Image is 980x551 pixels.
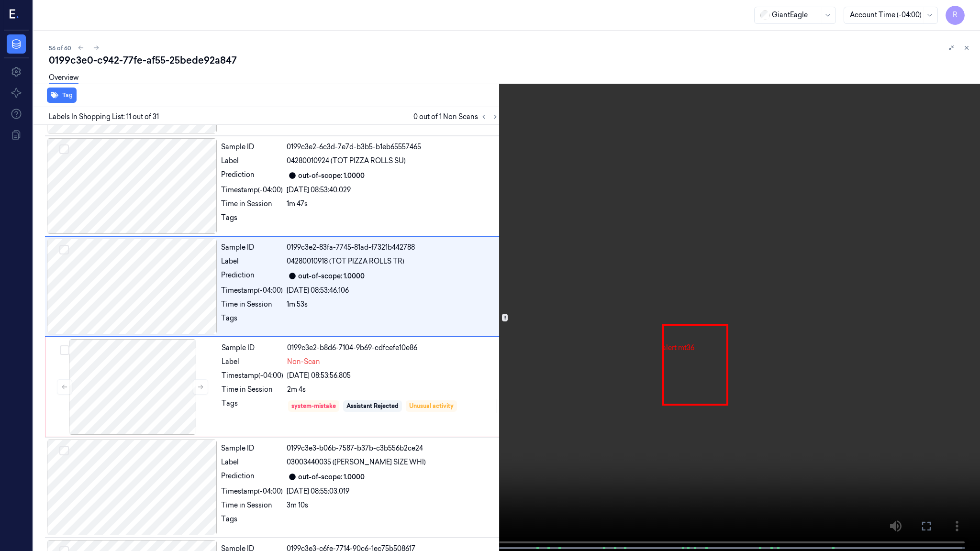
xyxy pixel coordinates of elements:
div: 1m 53s [287,299,499,309]
div: Time in Session [222,385,283,395]
div: Label [221,256,283,266]
div: Tags [221,514,283,529]
div: Assistant Rejected [346,402,399,410]
div: 0199c3e2-b8d6-7104-9b69-cdfcefe10e86 [287,343,499,353]
button: Select row [59,245,69,254]
div: 0199c3e2-83fa-7745-81ad-f7321b442788 [287,242,499,253]
div: system-mistake [291,402,336,410]
div: [DATE] 08:53:40.029 [287,185,499,195]
div: Prediction [221,471,283,483]
button: Select row [60,345,69,355]
div: Tags [221,213,283,228]
div: [DATE] 08:53:56.805 [287,371,499,381]
a: Overview [49,73,78,84]
div: 0199c3e3-b06b-7587-b37b-c3b556b2ce24 [287,443,499,453]
span: 56 of 60 [49,44,71,52]
div: 0199c3e0-c942-77fe-af55-25bede92a847 [49,54,972,67]
span: Non-Scan [287,357,320,367]
button: R [946,6,965,25]
button: Select row [59,144,69,154]
div: 1m 47s [287,199,499,209]
div: out-of-scope: 1.0000 [298,171,365,181]
div: Prediction [221,170,283,181]
div: Label [221,457,283,467]
div: 0199c3e2-6c3d-7e7d-b3b5-b1eb65557465 [287,142,499,152]
div: Unusual activity [409,402,454,410]
div: out-of-scope: 1.0000 [298,271,365,281]
div: Time in Session [221,299,283,309]
div: Time in Session [221,500,283,510]
div: Timestamp (-04:00) [221,486,283,496]
span: Labels In Shopping List: 11 out of 31 [49,112,159,122]
div: 3m 10s [287,500,499,510]
span: 04280010924 (TOT PIZZA ROLLS SU) [287,156,406,166]
div: Prediction [221,270,283,282]
div: Sample ID [221,142,283,152]
div: [DATE] 08:55:03.019 [287,486,499,496]
div: Label [222,357,283,367]
div: Sample ID [221,242,283,253]
span: 03003440035 ([PERSON_NAME] SIZE WHI) [287,457,426,467]
span: 04280010918 (TOT PIZZA ROLLS TR) [287,256,404,266]
div: Sample ID [221,443,283,453]
button: Tag [47,88,77,103]
div: out-of-scope: 1.0000 [298,472,365,482]
div: Timestamp (-04:00) [221,185,283,195]
div: Time in Session [221,199,283,209]
div: Tags [221,313,283,329]
div: Tags [222,398,283,414]
div: Label [221,156,283,166]
div: Timestamp (-04:00) [221,286,283,296]
div: [DATE] 08:53:46.106 [287,286,499,296]
div: 2m 4s [287,385,499,395]
div: Timestamp (-04:00) [222,371,283,381]
div: Sample ID [222,343,283,353]
span: 0 out of 1 Non Scans [413,111,501,122]
button: Select row [59,446,69,455]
